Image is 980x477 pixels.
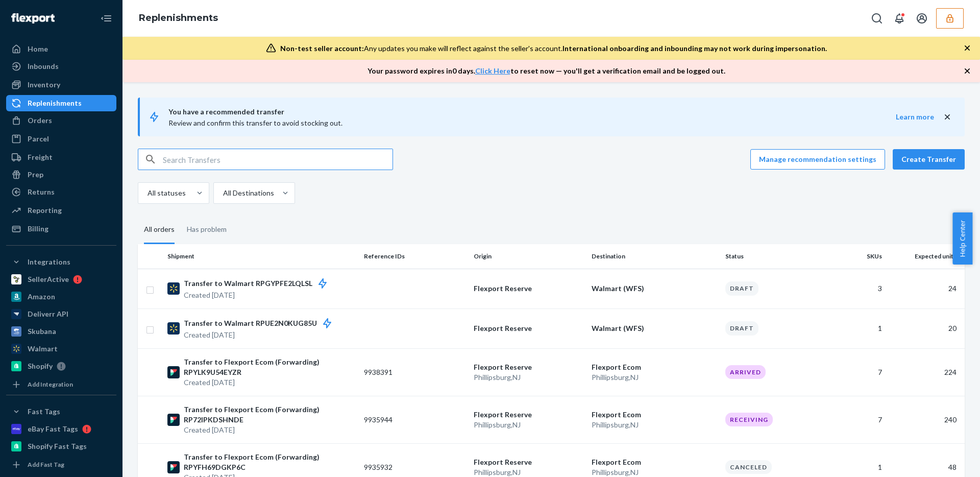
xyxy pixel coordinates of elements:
button: Create Transfer [893,149,965,170]
div: Orders [28,115,52,126]
div: Reporting [28,205,62,216]
a: Skubana [6,323,116,340]
div: Billing [28,224,48,234]
a: Parcel [6,131,116,147]
a: Click Here [475,66,510,75]
p: Created [DATE] [184,377,356,388]
div: Home [28,44,48,54]
p: Flexport Ecom [592,362,717,372]
button: close [942,112,952,123]
div: Shopify [28,361,53,371]
p: Flexport Reserve [474,283,583,294]
td: 9935944 [360,396,470,443]
button: Open notifications [889,8,910,29]
p: Phillipsburg , NJ [592,420,717,430]
input: All Destinations [222,188,223,198]
p: Flexport Reserve [474,410,583,420]
td: 7 [831,348,886,396]
p: Transfer to Walmart RPGYPFE2LQLSL [184,277,337,290]
a: Billing [6,221,116,237]
th: Shipment [163,244,360,269]
a: Shopify Fast Tags [6,438,116,455]
td: 24 [886,269,965,308]
a: Replenishments [6,95,116,111]
div: Canceled [725,460,772,474]
button: Close Navigation [96,8,116,29]
a: Orders [6,112,116,129]
div: Receiving [725,413,773,426]
span: International onboarding and inbounding may not work during impersonation. [562,44,827,53]
div: Add Fast Tag [28,460,64,469]
p: Created [DATE] [184,425,356,435]
span: You have a recommended transfer [168,106,896,118]
div: eBay Fast Tags [28,424,78,434]
td: 9938391 [360,348,470,396]
p: Phillipsburg , NJ [474,420,583,430]
p: Flexport Reserve [474,323,583,333]
p: Created [DATE] [184,290,337,300]
td: 7 [831,396,886,443]
div: Prep [28,170,43,180]
span: Review and confirm this transfer to avoid stocking out. [168,118,342,127]
a: Shopify [6,358,116,374]
button: Manage recommendation settings [750,149,885,170]
a: Add Fast Tag [6,459,116,471]
div: All orders [144,216,175,244]
a: eBay Fast Tags [6,421,116,437]
button: Integrations [6,254,116,270]
div: Any updates you make will reflect against the seller's account. [280,43,827,54]
th: Reference IDs [360,244,470,269]
input: Search Transfers [163,149,393,170]
a: Returns [6,184,116,200]
span: Non-test seller account: [280,44,364,53]
div: Walmart [28,344,58,354]
div: Fast Tags [28,407,60,417]
div: Amazon [28,292,55,302]
p: Walmart (WFS) [592,283,717,294]
p: Phillipsburg , NJ [474,372,583,383]
p: Flexport Reserve [474,362,583,372]
th: Destination [587,244,721,269]
div: Freight [28,152,53,162]
div: Draft [725,281,758,295]
div: SellerActive [28,274,69,284]
a: Prep [6,166,116,183]
a: Walmart [6,341,116,357]
p: Phillipsburg , NJ [592,372,717,383]
p: Transfer to Walmart RPUE2N0KUG85U [184,317,341,330]
a: Deliverr API [6,306,116,322]
div: All statuses [148,188,186,198]
a: SellerActive [6,271,116,288]
p: Transfer to Flexport Ecom (Forwarding) RPYLK9U54EYZR [184,357,356,377]
button: Help Center [952,212,972,265]
p: Created [DATE] [184,330,341,340]
a: Freight [6,149,116,165]
td: 20 [886,308,965,348]
td: 3 [831,269,886,308]
button: Learn more [896,112,934,122]
div: All Destinations [223,188,274,198]
div: Has problem [187,216,227,243]
p: Flexport Ecom [592,457,717,467]
td: 1 [831,308,886,348]
button: Fast Tags [6,403,116,420]
th: Status [721,244,831,269]
div: Arrived [725,365,766,379]
div: Inventory [28,80,60,90]
p: Transfer to Flexport Ecom (Forwarding) RPYFH69DGKP6C [184,452,356,472]
div: Deliverr API [28,309,68,319]
td: 224 [886,348,965,396]
div: Integrations [28,257,70,267]
div: Draft [725,321,758,335]
a: Replenishments [139,12,218,23]
div: Inbounds [28,61,59,71]
a: Reporting [6,202,116,219]
div: Skubana [28,326,56,337]
input: All statuses [146,188,148,198]
a: Home [6,41,116,57]
div: Shopify Fast Tags [28,441,87,451]
p: Flexport Reserve [474,457,583,467]
th: Origin [470,244,587,269]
